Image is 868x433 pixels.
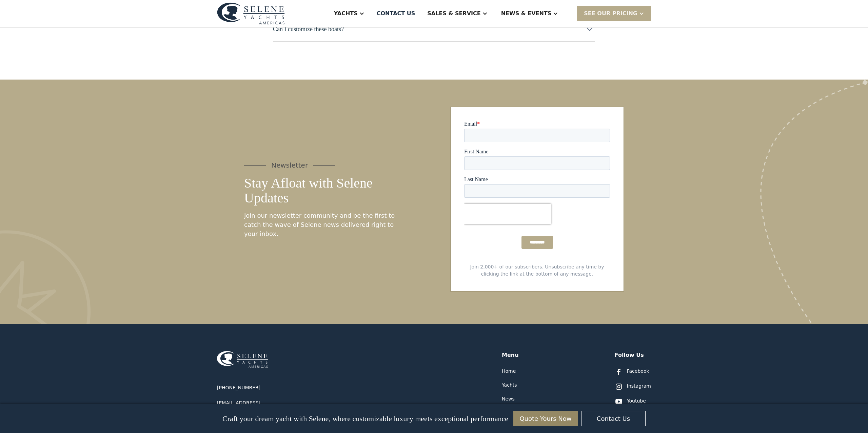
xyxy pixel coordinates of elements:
div: Yachts [334,9,358,18]
a: News [502,395,515,403]
a: Home [502,368,516,375]
div: Can I customize these boats? [273,25,344,34]
a: Instagram [615,383,651,391]
a: Yachts [502,382,517,389]
div: Facebook [627,368,649,375]
div: Instagram [627,383,651,390]
p: Craft your dream yacht with Selene, where customizable luxury meets exceptional performance [222,414,508,423]
img: logo [217,2,285,24]
div: Menu [502,351,519,359]
a: [PHONE_NUMBER] [217,384,260,391]
iframe: Form 0 [464,121,610,261]
div: Follow Us [615,351,644,359]
a: [EMAIL_ADDRESS][DOMAIN_NAME] [217,399,298,414]
div: Contact US [377,9,415,18]
h5: Stay Afloat with Selene Updates [244,176,396,205]
a: Contact Us [581,411,646,426]
div: News & EVENTS [501,9,552,18]
div: Join 2,000+ of our subscribers. Unsubscribe any time by clicking the link at the bottom of any me... [464,263,610,278]
div: SEE Our Pricing [584,9,637,18]
a: Youtube [615,397,646,406]
div: Newsletter [271,160,308,170]
a: Quote Yours Now [513,411,578,426]
form: Newsletter [450,107,624,291]
a: Facebook [615,368,649,376]
div: Join our newsletter community and be the first to catch the wave of Selene news delivered right t... [244,211,396,238]
div: Sales & Service [427,9,480,18]
div: Youtube [627,397,646,405]
div: SEE Our Pricing [577,6,651,21]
